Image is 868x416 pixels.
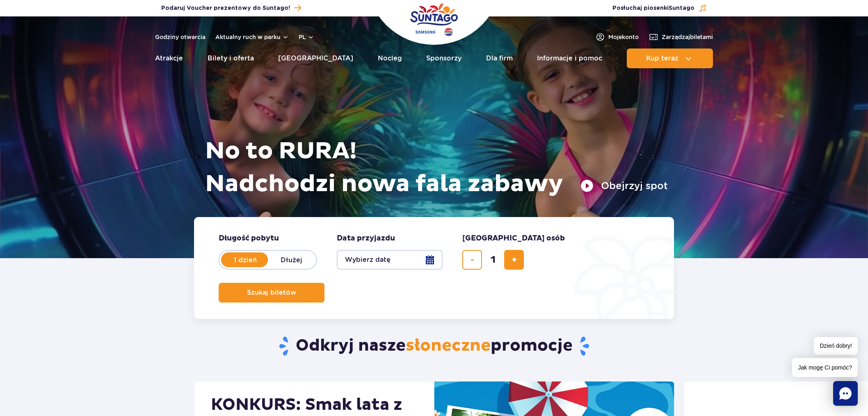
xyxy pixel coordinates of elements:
span: Długość pobytu [219,233,279,243]
a: Podaruj Voucher prezentowy do Suntago! [161,2,301,14]
input: liczba biletów [483,250,503,270]
span: Podaruj Voucher prezentowy do Suntago! [161,4,290,12]
a: Informacje i pomoc [537,49,602,68]
a: Bilety i oferta [208,49,254,68]
h1: No to RURA! Nadchodzi nowa fala zabawy [205,135,668,201]
span: Moje konto [608,33,639,41]
span: Zarządzaj biletami [662,33,713,41]
span: Data przyjazdu [337,233,395,243]
span: Szukaj biletów [247,289,296,296]
button: Wybierz datę [337,250,443,270]
a: Nocleg [378,49,402,68]
span: Dzień dobry! [814,337,858,355]
a: Dla firm [486,49,513,68]
button: Kup teraz [627,49,713,68]
a: Zarządzajbiletami [649,32,713,42]
button: pl [299,33,314,41]
button: dodaj bilet [504,250,524,270]
a: [GEOGRAPHIC_DATA] [278,49,353,68]
a: Godziny otwarcia [155,33,206,41]
button: Posłuchaj piosenkiSuntago [612,4,707,12]
span: Kup teraz [646,55,678,62]
button: Aktualny ruch w parku [215,34,289,40]
h2: Odkryj nasze promocje [194,335,674,357]
span: Suntago [669,5,694,11]
a: Sponsorzy [426,49,461,68]
span: słoneczne [406,335,491,356]
span: [GEOGRAPHIC_DATA] osób [462,233,565,243]
button: usuń bilet [462,250,482,270]
button: Obejrzyj spot [580,179,668,192]
div: Chat [833,381,858,406]
a: Atrakcje [155,49,183,68]
button: Szukaj biletów [219,283,324,303]
label: Dłużej [268,251,315,268]
form: Planowanie wizyty w Park of Poland [194,217,674,319]
span: Jak mogę Ci pomóc? [792,358,858,377]
a: Mojekonto [595,32,639,42]
span: Posłuchaj piosenki [612,4,694,12]
label: 1 dzień [222,251,269,268]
